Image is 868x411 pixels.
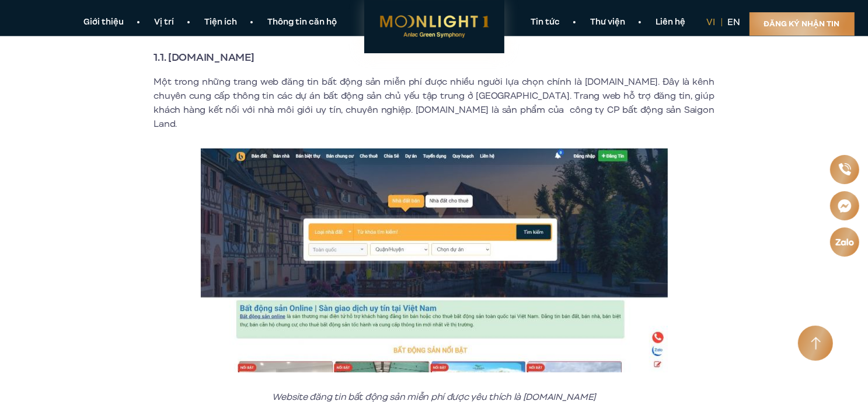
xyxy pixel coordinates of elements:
[516,16,576,29] a: Tin tức
[835,237,855,246] img: Zalo icon
[838,163,851,176] img: Phone icon
[728,16,741,29] a: en
[154,50,255,65] strong: 1.1. [DOMAIN_NAME]
[154,75,714,131] p: Một trong những trang web đăng tin bất động sản miễn phí được nhiều người lựa chọn chính là [DOMA...
[707,16,716,29] a: vi
[837,198,852,213] img: Messenger icon
[190,16,253,29] a: Tiện ích
[576,16,641,29] a: Thư viện
[750,12,855,36] a: Đăng ký nhận tin
[69,16,140,29] a: Giới thiệu
[641,16,701,29] a: Liên hệ
[811,337,821,350] img: Arrow icon
[253,16,353,29] a: Thông tin căn hộ
[140,16,190,29] a: Vị trí
[201,148,668,372] img: Website đăng tin bất động sản miễn phí được yêu thích là Batdongsanonline.vn
[272,391,596,403] em: Website đăng tin bất động sản miễn phí được yêu thích là [DOMAIN_NAME]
